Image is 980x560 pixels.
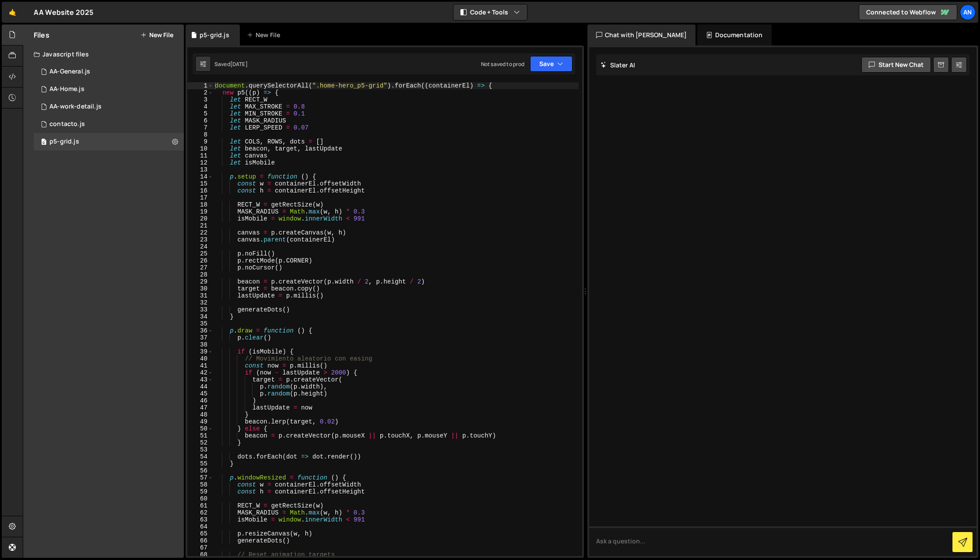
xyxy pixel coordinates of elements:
div: 22 [187,229,213,236]
div: 8 [187,131,213,138]
div: Not saved to prod [481,60,525,68]
a: Connected to Webflow [859,4,957,20]
div: AA-General.js [49,68,90,76]
div: 34 [187,313,213,320]
div: 36 [187,327,213,334]
div: contacto.js [49,120,85,128]
button: Save [530,56,573,72]
div: 68 [187,551,213,558]
div: 48 [187,411,213,418]
div: p5-grid.js [200,31,229,39]
div: AA-work-detail.js [49,103,102,111]
div: 67 [187,544,213,551]
div: 40 [187,355,213,362]
div: 66 [187,537,213,544]
div: 61 [187,502,213,509]
div: 41 [187,362,213,369]
h2: Slater AI [601,61,636,69]
div: 50 [187,425,213,432]
div: 4 [187,103,213,110]
div: 56 [187,467,213,474]
div: 1 [187,82,213,89]
div: 13 [187,166,213,173]
div: New File [247,31,284,39]
div: 29 [187,278,213,285]
div: 39 [187,348,213,355]
div: 26 [187,257,213,264]
div: Javascript files [23,45,184,63]
div: 14 [187,173,213,180]
div: 2 [187,89,213,96]
div: 42 [187,369,213,376]
div: 10 [187,145,213,152]
div: 64 [187,523,213,530]
div: Chat with [PERSON_NAME] [587,24,696,45]
div: 30 [187,285,213,292]
div: 20 [187,215,213,222]
div: 63 [187,516,213,523]
div: 27 [187,264,213,271]
div: 59 [187,488,213,495]
button: Start new chat [861,57,931,73]
div: 44 [187,383,213,390]
div: AA-Home.js [49,85,84,93]
h2: Files [34,30,49,40]
div: 6 [187,117,213,124]
div: 43 [187,376,213,383]
div: 15 [187,180,213,187]
div: 35 [187,320,213,327]
div: 32 [187,299,213,306]
div: 49 [187,418,213,425]
div: 47 [187,404,213,411]
div: 65 [187,530,213,537]
div: 9925/37313.js [34,98,184,115]
div: 33 [187,306,213,313]
div: 54 [187,453,213,460]
div: AA Website 2025 [34,7,93,17]
div: 31 [187,292,213,299]
div: 55 [187,460,213,467]
div: 24 [187,243,213,250]
div: [DATE] [230,60,248,68]
div: 53 [187,446,213,453]
div: 57 [187,474,213,481]
a: 🤙 [2,2,23,23]
div: 23 [187,236,213,243]
div: 17 [187,194,213,201]
div: 12 [187,159,213,166]
div: 3 [187,96,213,103]
div: 25 [187,250,213,257]
div: 28 [187,271,213,278]
div: 9925/37017.js [34,63,184,80]
div: 9 [187,138,213,145]
div: 45 [187,390,213,397]
div: 5 [187,110,213,117]
div: 38 [187,341,213,348]
div: Saved [214,60,248,68]
button: Code + Tools [453,4,527,20]
div: 37 [187,334,213,341]
div: 16 [187,187,213,194]
div: 9925/39944.js [34,115,184,133]
div: 58 [187,481,213,488]
div: 62 [187,509,213,516]
div: Documentation [697,24,771,45]
div: 21 [187,222,213,229]
button: New File [141,31,173,38]
div: 11 [187,152,213,159]
div: 7 [187,124,213,131]
div: 60 [187,495,213,502]
a: An [960,4,976,20]
div: 46 [187,397,213,404]
div: 9925/40506.js [34,133,184,150]
div: 18 [187,201,213,208]
div: 51 [187,432,213,439]
div: 19 [187,208,213,215]
div: p5-grid.js [49,138,79,146]
span: 0 [41,139,46,146]
div: 52 [187,439,213,446]
div: 9925/36739.js [34,80,184,98]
